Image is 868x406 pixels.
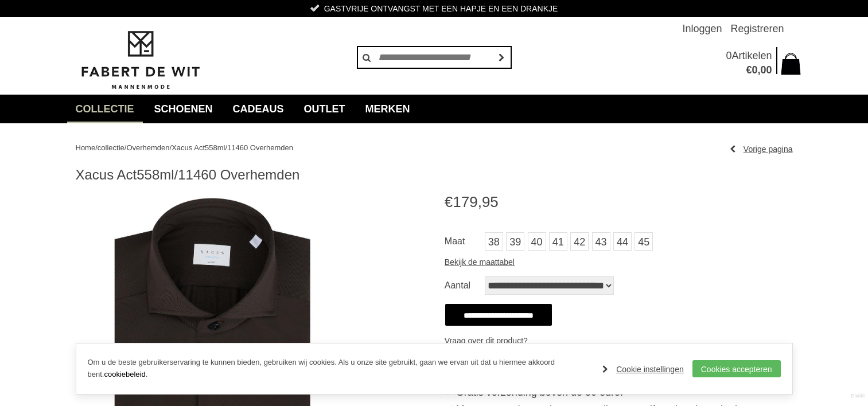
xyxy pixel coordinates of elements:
[731,50,772,61] span: Artikelen
[445,193,453,210] span: €
[752,64,757,76] span: 0
[692,360,781,377] a: Cookies accepteren
[757,64,760,76] span: ,
[357,95,419,123] a: Merken
[76,29,205,91] img: Fabert de Wit
[478,193,482,210] span: ,
[730,17,784,40] a: Registreren
[445,232,793,253] ul: Maat
[445,332,528,349] a: Vraag over dit product?
[146,95,221,123] a: Schoenen
[485,232,503,251] a: 38
[726,50,731,61] span: 0
[224,95,293,123] a: Cadeaus
[570,232,589,251] a: 42
[126,143,169,152] a: Overhemden
[172,143,293,152] a: Xacus Act558ml/11460 Overhemden
[445,276,485,295] label: Aantal
[295,95,354,123] a: Outlet
[104,370,145,378] a: cookiebeleid
[613,232,632,251] a: 44
[445,253,515,271] a: Bekijk de maattabel
[170,143,172,152] span: /
[98,143,124,152] a: collectie
[746,64,752,76] span: €
[682,17,722,40] a: Inloggen
[453,193,477,210] span: 179
[482,193,499,210] span: 95
[95,143,98,152] span: /
[506,232,524,251] a: 39
[88,357,591,381] p: Om u de beste gebruikerservaring te kunnen bieden, gebruiken wij cookies. Als u onze site gebruik...
[528,232,546,251] a: 40
[635,232,653,251] a: 45
[76,166,793,184] h1: Xacus Act558ml/11460 Overhemden
[760,64,772,76] span: 00
[124,143,127,152] span: /
[602,361,684,378] a: Cookie instellingen
[851,389,865,403] a: Divide
[67,95,143,123] a: collectie
[549,232,567,251] a: 41
[76,143,96,152] a: Home
[592,232,610,251] a: 43
[730,140,793,158] a: Vorige pagina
